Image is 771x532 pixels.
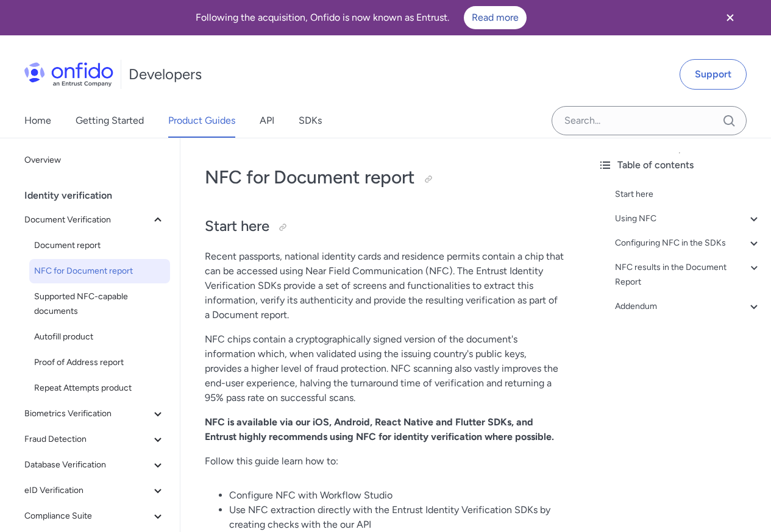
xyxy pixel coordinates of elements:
[34,355,165,370] span: Proof of Address report
[20,427,170,452] button: Fraud Detection
[615,299,761,314] a: Addendum
[299,104,322,138] a: SDKs
[260,104,274,138] a: API
[205,216,564,237] h2: Start here
[29,233,170,258] a: Document report
[615,260,761,289] a: NFC results in the Document Report
[20,402,170,426] button: Biometrics Verification
[20,453,170,477] button: Database Verification
[20,478,170,503] button: eID Verification
[24,213,151,227] span: Document Verification
[15,6,708,29] div: Following the acquisition, Onfido is now known as Entrust.
[29,376,170,400] a: Repeat Attempts product
[29,325,170,349] a: Autofill product
[205,454,564,469] p: Follow this guide learn how to:
[20,208,170,232] button: Document Verification
[24,406,151,421] span: Biometrics Verification
[598,158,761,172] div: Table of contents
[24,62,113,87] img: Onfido Logo
[34,330,165,344] span: Autofill product
[168,104,235,138] a: Product Guides
[76,104,144,138] a: Getting Started
[29,285,170,324] a: Supported NFC-capable documents
[552,106,747,135] input: Onfido search input field
[29,259,170,283] a: NFC for Document report
[615,236,761,250] a: Configuring NFC in the SDKs
[34,238,165,253] span: Document report
[34,381,165,395] span: Repeat Attempts product
[205,165,564,190] h1: NFC for Document report
[680,59,747,90] a: Support
[24,509,151,523] span: Compliance Suite
[24,153,165,168] span: Overview
[229,503,564,532] li: Use NFC extraction directly with the Entrust Identity Verification SDKs by creating checks with t...
[615,187,761,202] a: Start here
[464,6,527,29] a: Read more
[229,488,564,503] li: Configure NFC with Workflow Studio
[615,211,761,226] a: Using NFC
[24,432,151,447] span: Fraud Detection
[723,10,737,25] svg: Close banner
[20,148,170,172] a: Overview
[24,183,175,208] div: Identity verification
[29,350,170,375] a: Proof of Address report
[205,249,564,322] p: Recent passports, national identity cards and residence permits contain a chip that can be access...
[34,264,165,278] span: NFC for Document report
[205,416,554,442] strong: NFC is available via our iOS, Android, React Native and Flutter SDKs, and Entrust highly recommen...
[129,65,202,84] h1: Developers
[205,332,564,405] p: NFC chips contain a cryptographically signed version of the document's information which, when va...
[24,104,51,138] a: Home
[708,2,753,33] button: Close banner
[24,483,151,498] span: eID Verification
[34,289,165,319] span: Supported NFC-capable documents
[20,504,170,528] button: Compliance Suite
[24,458,151,472] span: Database Verification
